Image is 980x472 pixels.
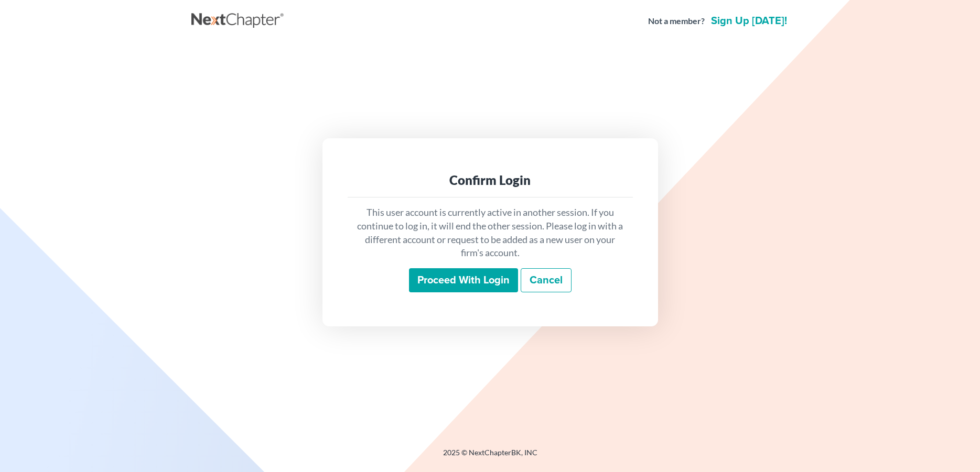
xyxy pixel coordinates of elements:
[709,16,789,26] a: Sign up [DATE]!
[356,206,624,260] p: This user account is currently active in another session. If you continue to log in, it will end ...
[409,268,518,292] input: Proceed with login
[648,15,705,27] strong: Not a member?
[521,268,572,292] a: Cancel
[356,172,624,189] div: Confirm Login
[191,447,789,466] div: 2025 © NextChapterBK, INC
